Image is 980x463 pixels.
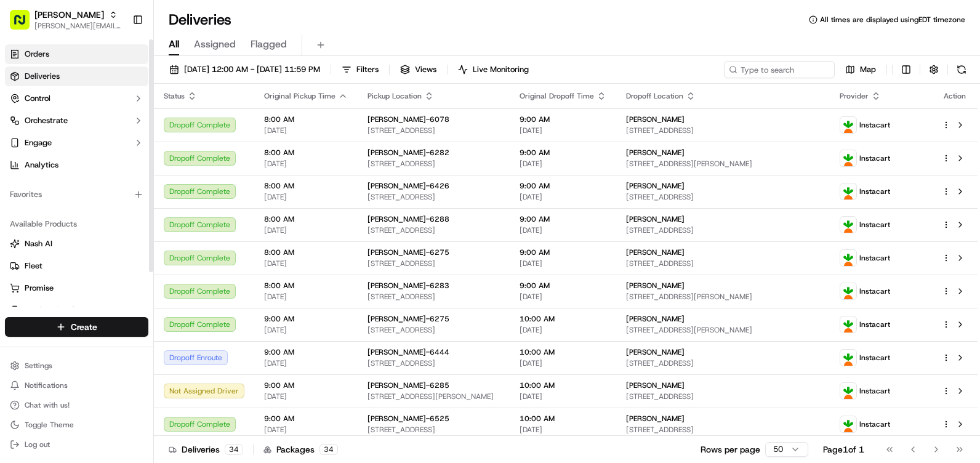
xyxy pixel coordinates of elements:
[5,66,148,86] a: Deliveries
[626,392,820,401] span: [STREET_ADDRESS]
[520,414,606,424] span: 10:00 AM
[367,392,500,401] span: [STREET_ADDRESS][PERSON_NAME]
[626,181,685,191] span: [PERSON_NAME]
[626,314,685,324] span: [PERSON_NAME]
[10,283,143,294] a: Promise
[859,220,890,230] span: Instacart
[5,416,148,433] button: Toggle Theme
[367,259,500,268] span: [STREET_ADDRESS]
[10,238,143,249] a: Nash AI
[415,64,436,75] span: Views
[520,126,606,135] span: [DATE]
[99,174,203,196] a: 💻API Documentation
[25,93,50,104] span: Control
[264,126,348,135] span: [DATE]
[25,159,58,171] span: Analytics
[264,248,348,257] span: 8:00 AM
[34,9,104,21] span: [PERSON_NAME]
[264,392,348,401] span: [DATE]
[520,292,606,302] span: [DATE]
[12,118,34,140] img: 1736555255976-a54dd68f-1ca7-489b-9aae-adbdc363a1c4
[520,214,606,224] span: 9:00 AM
[367,192,500,202] span: [STREET_ADDRESS]
[859,320,890,329] span: Instacart
[520,91,594,101] span: Original Dropoff Time
[367,325,500,335] span: [STREET_ADDRESS]
[859,187,890,196] span: Instacart
[25,361,52,371] span: Settings
[264,115,348,124] span: 8:00 AM
[626,192,820,202] span: [STREET_ADDRESS]
[5,234,148,254] button: Nash AI
[5,185,148,204] div: Favorites
[367,225,500,235] span: [STREET_ADDRESS]
[264,380,348,390] span: 9:00 AM
[122,209,149,218] span: Pylon
[367,314,449,324] span: [PERSON_NAME]-6275
[626,358,820,368] span: [STREET_ADDRESS]
[5,256,148,276] button: Fleet
[5,278,148,298] button: Promise
[520,148,606,158] span: 9:00 AM
[264,159,348,169] span: [DATE]
[5,5,127,34] button: [PERSON_NAME][PERSON_NAME][EMAIL_ADDRESS][PERSON_NAME][DOMAIN_NAME]
[367,380,449,390] span: [PERSON_NAME]-6285
[626,115,685,124] span: [PERSON_NAME]
[87,208,149,218] a: Powered byPylon
[5,436,148,453] button: Log out
[25,400,70,410] span: Chat with us!
[395,61,442,78] button: Views
[953,61,970,78] button: Refresh
[367,281,449,291] span: [PERSON_NAME]-6283
[184,64,320,75] span: [DATE] 12:00 AM - [DATE] 11:59 PM
[7,174,99,196] a: 📗Knowledge Base
[367,358,500,368] span: [STREET_ADDRESS]
[859,286,890,296] span: Instacart
[840,217,856,233] img: profile_instacart_ahold_partner.png
[5,89,148,108] button: Control
[25,179,94,191] span: Knowledge Base
[25,71,60,82] span: Deliveries
[520,380,606,390] span: 10:00 AM
[859,386,890,396] span: Instacart
[626,380,685,390] span: [PERSON_NAME]
[42,118,202,130] div: Start new chat
[520,358,606,368] span: [DATE]
[10,260,143,272] a: Fleet
[626,325,820,335] span: [STREET_ADDRESS][PERSON_NAME]
[367,126,500,135] span: [STREET_ADDRESS]
[701,443,760,456] p: Rows per page
[859,419,890,429] span: Instacart
[25,260,42,272] span: Fleet
[263,443,338,456] div: Packages
[626,425,820,435] span: [STREET_ADDRESS]
[25,238,52,249] span: Nash AI
[264,358,348,368] span: [DATE]
[626,259,820,268] span: [STREET_ADDRESS]
[12,12,37,37] img: Nash
[5,155,148,175] a: Analytics
[194,37,236,52] span: Assigned
[25,305,84,316] span: Product Catalog
[520,159,606,169] span: [DATE]
[34,21,122,31] span: [PERSON_NAME][EMAIL_ADDRESS][PERSON_NAME][DOMAIN_NAME]
[520,181,606,191] span: 9:00 AM
[164,61,326,78] button: [DATE] 12:00 AM - [DATE] 11:59 PM
[840,250,856,266] img: profile_instacart_ahold_partner.png
[520,225,606,235] span: [DATE]
[367,248,449,257] span: [PERSON_NAME]-6275
[626,281,685,291] span: [PERSON_NAME]
[264,347,348,357] span: 9:00 AM
[840,416,856,432] img: profile_instacart_ahold_partner.png
[452,61,534,78] button: Live Monitoring
[520,392,606,401] span: [DATE]
[626,126,820,135] span: [STREET_ADDRESS]
[25,380,68,390] span: Notifications
[520,248,606,257] span: 9:00 AM
[520,347,606,357] span: 10:00 AM
[520,425,606,435] span: [DATE]
[169,443,243,456] div: Deliveries
[840,350,856,366] img: profile_instacart_ahold_partner.png
[859,120,890,130] span: Instacart
[860,64,876,75] span: Map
